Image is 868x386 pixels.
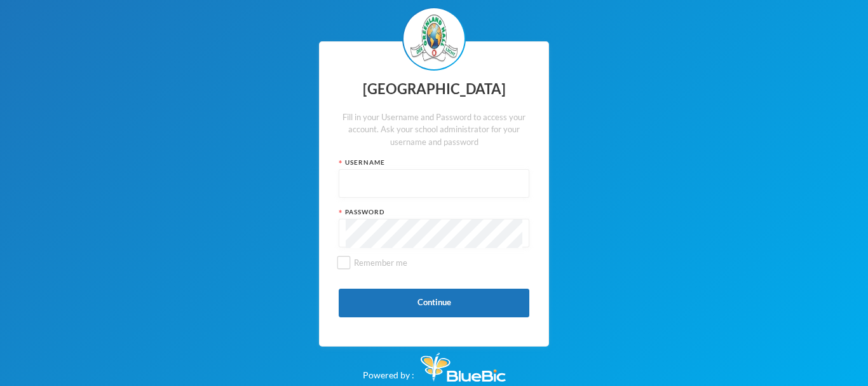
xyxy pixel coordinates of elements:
[339,77,529,102] div: [GEOGRAPHIC_DATA]
[363,347,506,382] div: Powered by :
[339,158,529,167] div: Username
[339,289,529,317] button: Continue
[339,111,529,149] div: Fill in your Username and Password to access your account. Ask your school administrator for your...
[421,353,506,382] img: Bluebic
[339,207,529,217] div: Password
[349,258,412,268] span: Remember me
